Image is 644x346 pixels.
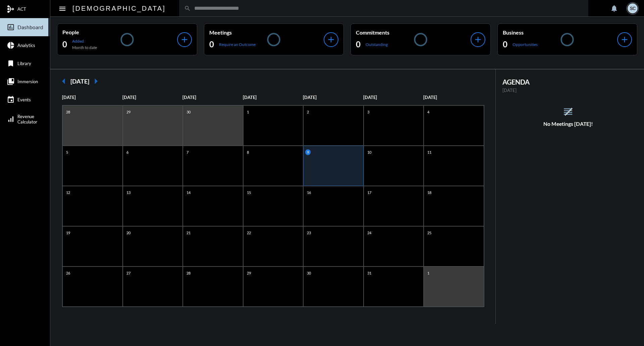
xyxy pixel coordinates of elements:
[185,109,192,115] p: 30
[305,190,313,195] p: 16
[185,270,192,276] p: 28
[363,95,424,100] p: [DATE]
[245,230,253,236] p: 22
[426,270,431,276] p: 1
[185,230,192,236] p: 21
[184,5,191,12] mat-icon: search
[17,79,38,84] span: Immersion
[64,230,72,236] p: 19
[17,97,31,102] span: Events
[17,43,35,48] span: Analytics
[56,2,69,15] button: Toggle sidenav
[303,95,363,100] p: [DATE]
[17,114,37,125] span: Revenue Calculator
[89,75,103,88] mat-icon: arrow_right
[245,109,251,115] p: 1
[426,109,431,115] p: 4
[7,96,15,104] mat-icon: event
[366,149,373,155] p: 10
[243,95,303,100] p: [DATE]
[366,109,371,115] p: 3
[17,24,43,30] span: Dashboard
[502,88,634,93] p: [DATE]
[70,78,89,85] h2: [DATE]
[496,121,641,127] h5: No Meetings [DATE]!
[7,115,15,123] mat-icon: signal_cellular_alt
[64,149,70,155] p: 5
[122,95,183,100] p: [DATE]
[7,41,15,49] mat-icon: pie_chart
[182,95,243,100] p: [DATE]
[125,270,132,276] p: 27
[245,190,253,195] p: 15
[7,23,15,31] mat-icon: insert_chart_outlined
[426,149,433,155] p: 11
[57,75,70,88] mat-icon: arrow_left
[185,149,190,155] p: 7
[62,95,122,100] p: [DATE]
[125,190,132,195] p: 13
[426,190,433,195] p: 18
[305,270,313,276] p: 30
[628,3,638,13] div: SC
[245,270,253,276] p: 29
[7,78,15,86] mat-icon: collections_bookmark
[64,190,72,195] p: 12
[72,3,166,14] h2: [DEMOGRAPHIC_DATA]
[58,5,66,13] mat-icon: Side nav toggle icon
[185,190,192,195] p: 14
[17,61,31,66] span: Library
[64,270,72,276] p: 26
[305,109,311,115] p: 2
[366,270,373,276] p: 31
[125,230,132,236] p: 20
[423,95,484,100] p: [DATE]
[366,190,373,195] p: 17
[426,230,433,236] p: 25
[502,78,634,86] h2: AGENDA
[7,5,15,13] mat-icon: mediation
[125,149,130,155] p: 6
[305,230,313,236] p: 23
[125,109,132,115] p: 29
[366,230,373,236] p: 24
[64,109,72,115] p: 28
[17,6,26,12] span: ACT
[562,106,574,117] mat-icon: reorder
[610,4,618,12] mat-icon: notifications
[305,149,311,155] p: 9
[7,59,15,67] mat-icon: bookmark
[245,149,251,155] p: 8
